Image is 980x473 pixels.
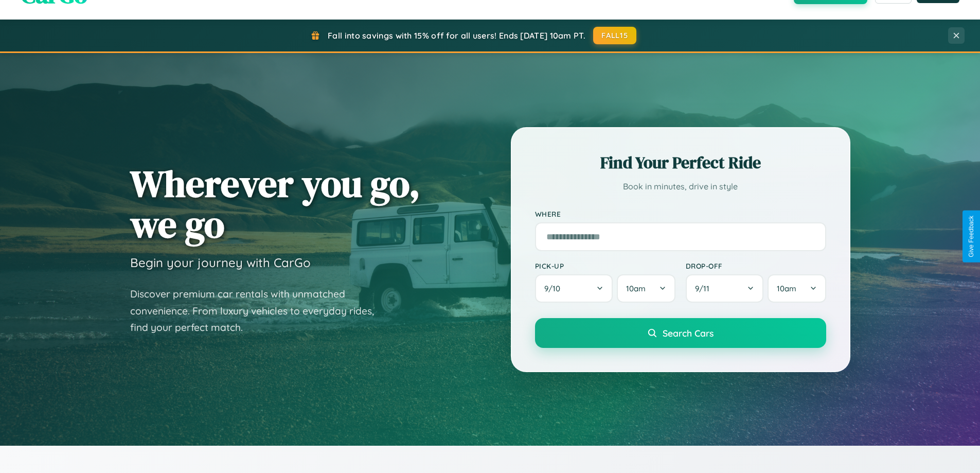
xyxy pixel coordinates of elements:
h3: Begin your journey with CarGo [130,255,311,270]
label: Where [535,209,826,218]
label: Drop-off [686,261,826,270]
span: 10am [777,284,796,293]
button: 10am [768,274,826,303]
span: Search Cars [663,327,714,339]
h2: Find Your Perfect Ride [535,151,826,174]
button: Search Cars [535,318,826,348]
label: Pick-up [535,261,675,270]
button: FALL15 [593,27,636,44]
p: Book in minutes, drive in style [535,179,826,194]
p: Discover premium car rentals with unmatched convenience. From luxury vehicles to everyday rides, ... [130,286,387,336]
button: 9/10 [535,274,613,303]
button: 9/11 [686,274,764,303]
span: Fall into savings with 15% off for all users! Ends [DATE] 10am PT. [328,30,585,41]
span: 10am [626,284,646,293]
span: 9 / 10 [544,284,565,293]
span: 9 / 11 [695,284,715,293]
h1: Wherever you go, we go [130,163,420,244]
div: Give Feedback [968,216,975,257]
button: 10am [617,274,675,303]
